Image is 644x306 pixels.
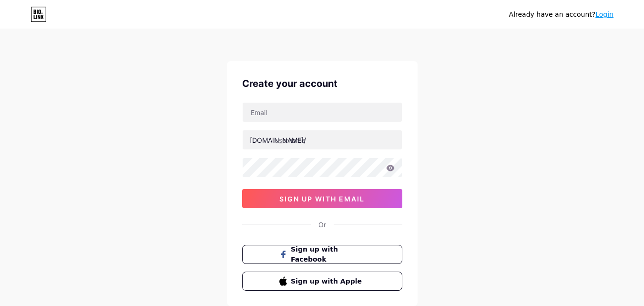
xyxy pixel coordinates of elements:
div: [DOMAIN_NAME]/ [250,135,306,145]
div: Create your account [242,76,402,91]
input: username [243,130,402,149]
span: sign up with email [279,195,365,203]
span: Sign up with Facebook [291,244,365,264]
button: sign up with email [242,189,402,208]
a: Login [595,11,613,18]
input: Email [243,103,402,122]
div: Or [318,220,326,230]
span: Sign up with Apple [291,276,365,286]
button: Sign up with Facebook [242,245,402,264]
div: Already have an account? [509,10,613,20]
button: Sign up with Apple [242,272,402,291]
